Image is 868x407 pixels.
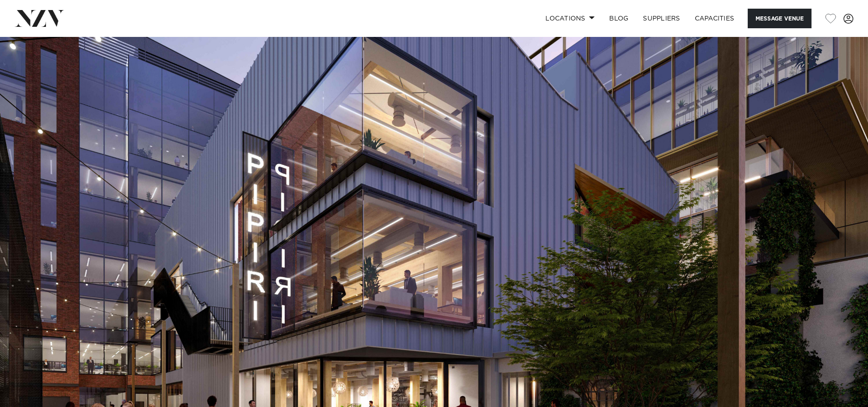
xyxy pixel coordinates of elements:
a: BLOG [602,9,636,28]
a: SUPPLIERS [636,9,687,28]
a: Capacities [688,9,742,28]
a: Locations [538,9,602,28]
button: Message Venue [748,9,812,28]
img: nzv-logo.png [15,10,64,26]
